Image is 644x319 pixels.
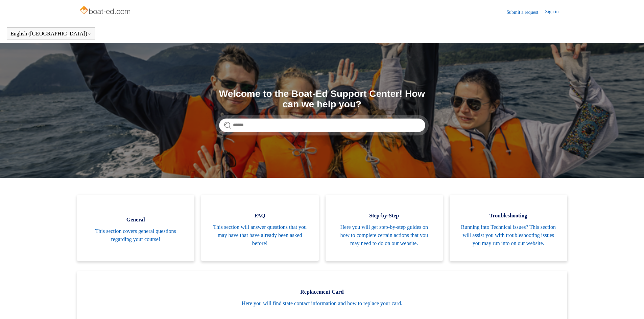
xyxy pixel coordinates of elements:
[336,223,433,247] span: Here you will get step-by-step guides on how to complete certain actions that you may need to do ...
[87,288,557,296] span: Replacement Card
[79,4,133,18] img: Boat-Ed Help Center home page
[87,227,185,243] span: This section covers general questions regarding your course!
[219,118,425,132] input: Search
[545,8,565,16] a: Sign in
[326,195,443,261] a: Step-by-Step Here you will get step-by-step guides on how to complete certain actions that you ma...
[10,31,91,37] button: English ([GEOGRAPHIC_DATA])
[450,195,567,261] a: Troubleshooting Running into Technical issues? This section will assist you with troubleshooting ...
[219,89,425,110] h1: Welcome to the Boat-Ed Support Center! How can we help you?
[77,195,195,261] a: General This section covers general questions regarding your course!
[460,223,557,247] span: Running into Technical issues? This section will assist you with troubleshooting issues you may r...
[87,299,557,308] span: Here you will find state contact information and how to replace your card.
[211,212,309,220] span: FAQ
[87,216,185,224] span: General
[506,9,545,16] a: Submit a request
[201,195,319,261] a: FAQ This section will answer questions that you may have that have already been asked before!
[336,212,433,220] span: Step-by-Step
[460,212,557,220] span: Troubleshooting
[211,223,309,247] span: This section will answer questions that you may have that have already been asked before!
